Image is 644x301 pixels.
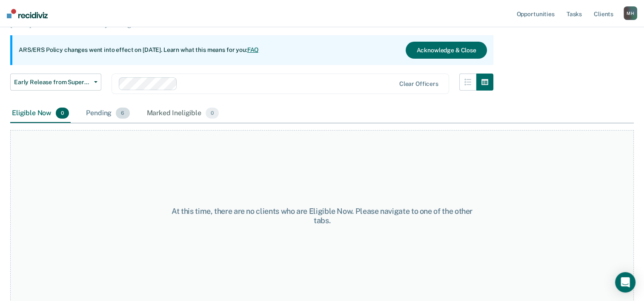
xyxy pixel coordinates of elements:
div: Open Intercom Messenger [615,272,635,292]
p: ARS/ERS Policy changes went into effect on [DATE]. Learn what this means for you: [19,46,259,54]
div: Marked Ineligible0 [145,104,221,123]
button: Acknowledge & Close [406,42,487,59]
span: 0 [206,108,219,119]
div: M H [624,6,637,20]
span: 6 [116,108,129,119]
a: FAQ [247,46,259,53]
img: Recidiviz [7,9,48,18]
span: Early Release from Supervision [14,79,91,86]
div: At this time, there are no clients who are Eligible Now. Please navigate to one of the other tabs. [166,207,478,225]
p: Supervision clients may be eligible for Early Release from Supervision if they meet certain crite... [10,12,469,28]
div: Eligible Now0 [10,104,71,123]
button: Early Release from Supervision [10,74,101,91]
button: MH [624,6,637,20]
div: Pending6 [84,104,131,123]
div: Clear officers [399,80,438,88]
span: 0 [56,108,69,119]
